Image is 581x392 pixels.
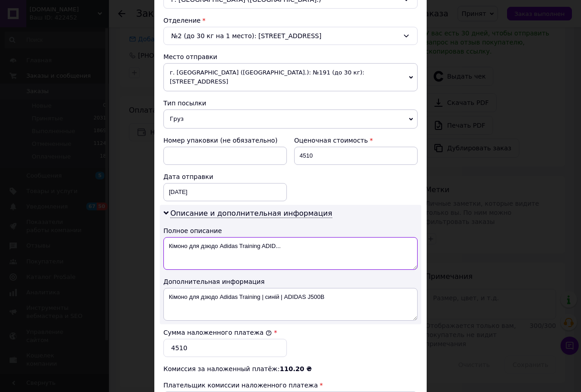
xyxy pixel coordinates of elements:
label: Сумма наложенного платежа [163,329,272,336]
textarea: Кімоно для дзюдо Adidas Training ADID... [163,237,418,270]
span: Место отправки [163,53,217,60]
div: №2 (до 30 кг на 1 место): [STREET_ADDRESS] [163,27,418,45]
textarea: Кімоно для дзюдо Adidas Training | синій | ADIDAS J500B [163,288,418,321]
div: Оценочная стоимость [294,136,418,145]
span: Груз [163,109,418,129]
span: Описание и дополнительная информация [170,209,332,218]
div: Номер упаковки (не обязательно) [163,136,287,145]
span: 110.20 ₴ [280,365,312,372]
div: Комиссия за наложенный платёж: [163,364,418,373]
div: Отделение [163,16,418,25]
span: г. [GEOGRAPHIC_DATA] ([GEOGRAPHIC_DATA].): №191 (до 30 кг): [STREET_ADDRESS] [163,63,418,91]
div: Дополнительная информация [163,277,418,286]
span: Тип посылки [163,99,206,107]
div: Полное описание [163,226,418,235]
div: Дата отправки [163,172,287,181]
span: Плательщик комиссии наложенного платежа [163,382,318,389]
